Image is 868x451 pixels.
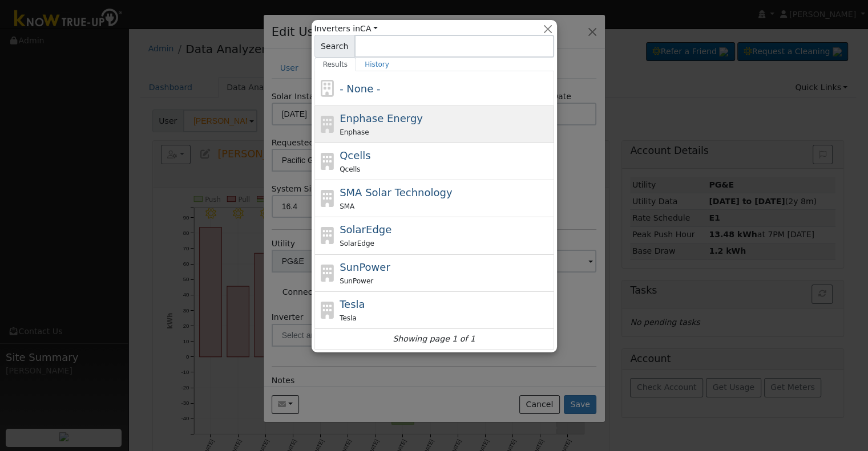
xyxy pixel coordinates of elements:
span: SunPower [340,277,373,285]
span: Qcells [340,149,371,161]
span: SolarEdge [340,239,374,247]
span: Search [314,35,355,58]
span: SunPower [340,261,390,273]
span: Enphase Energy [340,112,423,124]
a: Results [314,58,357,71]
i: Showing page 1 of 1 [393,333,475,345]
span: Qcells [340,165,360,173]
span: Tesla [340,314,357,322]
span: Tesla [340,298,365,310]
span: SMA Solar Technology [340,186,452,198]
span: SolarEdge [340,224,391,235]
a: History [356,58,398,71]
span: Enphase [340,128,369,136]
span: SMA [340,202,354,210]
span: - None - [340,83,380,95]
